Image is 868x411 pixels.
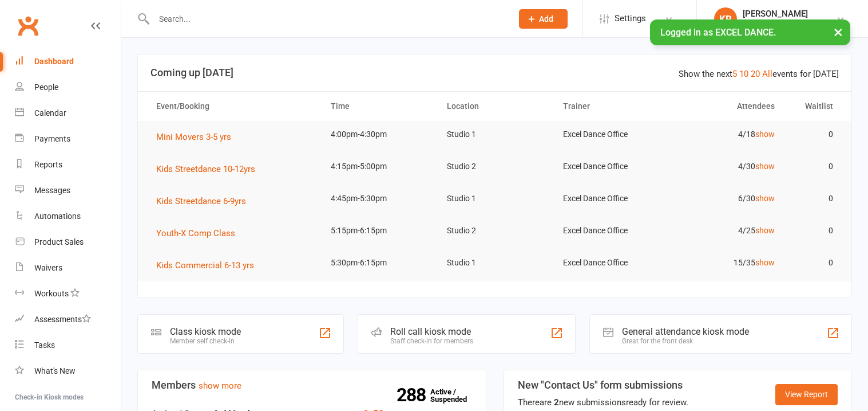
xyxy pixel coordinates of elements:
a: Clubworx [14,11,42,40]
input: Search... [150,11,504,27]
button: Kids Streetdance 10-12yrs [156,162,263,176]
span: Kids Streetdance 6-9yrs [156,196,246,206]
div: Product Sales [34,237,84,246]
td: 4:45pm-5:30pm [320,185,437,212]
div: Assessments [34,315,91,324]
a: Tasks [15,332,121,358]
td: Studio 1 [437,249,553,276]
td: Studio 1 [437,185,553,212]
div: Roll call kiosk mode [390,326,473,337]
a: 20 [751,69,760,79]
button: Add [519,9,568,29]
td: 4:15pm-5:00pm [320,153,437,180]
td: 15/35 [669,249,785,276]
td: 5:15pm-6:15pm [320,217,437,244]
td: Excel Dance Office [553,185,669,212]
a: Calendar [15,100,121,126]
td: Excel Dance Office [553,121,669,148]
td: 4/18 [669,121,785,148]
div: [PERSON_NAME] [743,9,808,19]
td: 0 [785,217,843,244]
div: What's New [34,366,76,375]
button: Kids Streetdance 6-9yrs [156,194,254,208]
td: 4/25 [669,217,785,244]
span: Youth-X Comp Class [156,228,235,238]
td: 0 [785,249,843,276]
a: show [755,226,775,235]
h3: Coming up [DATE] [150,67,839,79]
button: × [828,19,849,44]
div: Class kiosk mode [170,326,241,337]
div: There are new submissions ready for review. [518,396,688,409]
a: Messages [15,178,121,203]
strong: 2 [554,397,559,408]
button: Youth-X Comp Class [156,226,243,240]
div: Great for the front desk [622,337,749,345]
a: 5 [732,69,737,79]
div: General attendance kiosk mode [622,326,749,337]
td: Excel Dance Office [553,217,669,244]
div: Member self check-in [170,337,241,345]
th: Event/Booking [146,92,320,121]
a: show [755,130,775,139]
td: Excel Dance Office [553,153,669,180]
td: 0 [785,153,843,180]
a: What's New [15,358,121,384]
th: Time [320,92,437,121]
a: Waivers [15,255,121,281]
h3: New "Contact Us" form submissions [518,379,688,391]
a: show more [199,381,241,391]
div: Waivers [34,263,62,272]
div: Dashboard [34,57,74,66]
div: Show the next events for [DATE] [679,67,839,81]
td: 5:30pm-6:15pm [320,249,437,276]
span: Settings [615,6,646,32]
td: 0 [785,185,843,212]
a: View Report [775,384,838,405]
button: Mini Movers 3-5 yrs [156,130,239,144]
span: Mini Movers 3-5 yrs [156,132,231,142]
div: People [34,83,58,92]
span: Kids Streetdance 10-12yrs [156,164,255,174]
div: Reports [34,160,62,169]
td: 4/30 [669,153,785,180]
th: Location [437,92,553,121]
h3: Members [152,379,472,391]
a: show [755,194,775,203]
div: Staff check-in for members [390,337,473,345]
th: Attendees [669,92,785,121]
td: 4:00pm-4:30pm [320,121,437,148]
a: show [755,162,775,171]
strong: 288 [397,386,430,404]
a: Reports [15,152,121,178]
div: Payments [34,134,70,143]
a: 10 [739,69,748,79]
a: Workouts [15,281,121,307]
div: Calendar [34,108,66,118]
div: Automations [34,212,81,221]
span: Add [539,14,553,24]
div: Tasks [34,340,55,350]
span: Logged in as EXCEL DANCE. [660,27,776,38]
a: All [762,69,772,79]
td: Studio 2 [437,217,553,244]
a: People [15,75,121,100]
a: show [755,258,775,267]
div: EXCEL DANCE [743,19,808,29]
td: Studio 1 [437,121,553,148]
div: Messages [34,186,70,195]
div: Workouts [34,289,69,298]
td: Excel Dance Office [553,249,669,276]
button: Kids Commercial 6-13 yrs [156,259,262,272]
a: Payments [15,126,121,152]
div: KR [714,7,737,30]
th: Trainer [553,92,669,121]
a: Assessments [15,307,121,332]
td: 0 [785,121,843,148]
span: Kids Commercial 6-13 yrs [156,260,254,271]
a: Dashboard [15,49,121,75]
a: Automations [15,203,121,229]
a: Product Sales [15,229,121,255]
td: Studio 2 [437,153,553,180]
td: 6/30 [669,185,785,212]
